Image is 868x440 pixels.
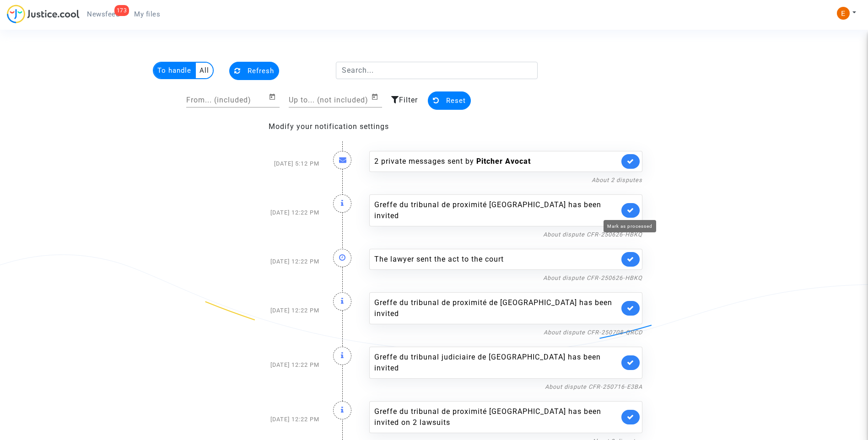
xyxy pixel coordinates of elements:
[229,62,279,80] button: Refresh
[336,62,538,79] input: Search...
[476,157,531,166] b: Pitcher Avocat
[134,10,160,18] span: My files
[374,156,619,167] div: 2 private messages sent by
[219,142,326,185] div: [DATE] 5:12 PM
[544,329,642,336] a: About dispute CFR-250708-QRCD
[592,177,642,183] a: About 2 disputes
[219,185,326,240] div: [DATE] 12:22 PM
[219,283,326,338] div: [DATE] 12:22 PM
[269,91,280,102] button: Open calendar
[374,297,619,319] div: Greffe du tribunal de proximité de [GEOGRAPHIC_DATA] has been invited
[446,97,466,105] span: Reset
[371,91,382,102] button: Open calendar
[543,274,642,281] a: About dispute CFR-250626-HBKQ
[248,67,274,75] span: Refresh
[545,383,642,390] a: About dispute CFR-250716-E3BA
[399,96,418,104] span: Filter
[543,231,642,238] a: About dispute CFR-250626-HBKQ
[219,240,326,283] div: [DATE] 12:22 PM
[114,5,129,16] div: 173
[269,122,389,131] a: Modify your notification settings
[80,7,127,21] a: 173Newsfeed
[87,10,119,18] span: Newsfeed
[374,352,619,374] div: Greffe du tribunal judiciaire de [GEOGRAPHIC_DATA] has been invited
[374,199,619,221] div: Greffe du tribunal de proximité [GEOGRAPHIC_DATA] has been invited
[219,338,326,392] div: [DATE] 12:22 PM
[127,7,167,21] a: My files
[837,7,850,20] img: ACg8ocIeiFvHKe4dA5oeRFd_CiCnuxWUEc1A2wYhRJE3TTWt=s96-c
[196,63,213,78] multi-toggle-item: All
[374,406,619,428] div: Greffe du tribunal de proximité [GEOGRAPHIC_DATA] has been invited on 2 lawsuits
[154,63,196,78] multi-toggle-item: To handle
[428,91,471,110] button: Reset
[374,254,619,265] div: The lawyer sent the act to the court
[7,5,80,23] img: jc-logo.svg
